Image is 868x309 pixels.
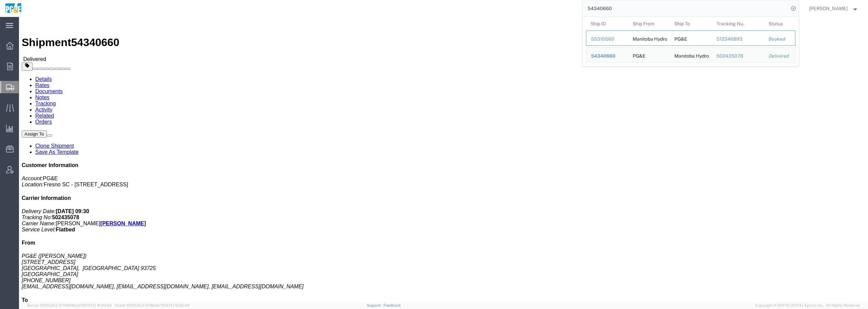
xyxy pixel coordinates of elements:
[674,31,687,45] div: PG&E
[162,303,190,307] span: [DATE] 10:52:44
[591,53,623,60] div: 54340660
[716,53,759,60] div: 502435078
[670,17,712,30] th: Ship To
[632,31,665,45] div: Manitoba Hydro
[586,17,628,30] th: Ship ID
[591,36,623,43] div: 55310560
[115,303,190,307] span: Client: 2025.20.0-035ba07
[809,4,859,13] button: [PERSON_NAME]
[583,0,789,17] input: Search for shipment number, reference number
[84,303,112,307] span: [DATE] 10:43:43
[628,17,670,30] th: Ship From
[5,3,22,14] img: logo
[674,48,707,62] div: Manitoba Hydro
[367,303,384,307] a: Support
[632,48,645,62] div: PG&E
[383,303,401,307] a: Feedback
[711,17,764,30] th: Tracking Nu.
[769,36,790,43] div: Booked
[586,17,799,66] table: Search Results
[764,17,795,30] th: Status
[19,17,868,302] iframe: FS Legacy Container
[27,303,112,307] span: Server: 2025.20.0-970904bc0f3
[591,53,615,59] span: 54340660
[716,36,759,43] div: 512346893
[755,303,860,308] span: Copyright © [DATE]-[DATE] Agistix Inc., All Rights Reserved
[769,53,790,60] div: Delivered
[809,5,848,12] span: Wendy Hetrick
